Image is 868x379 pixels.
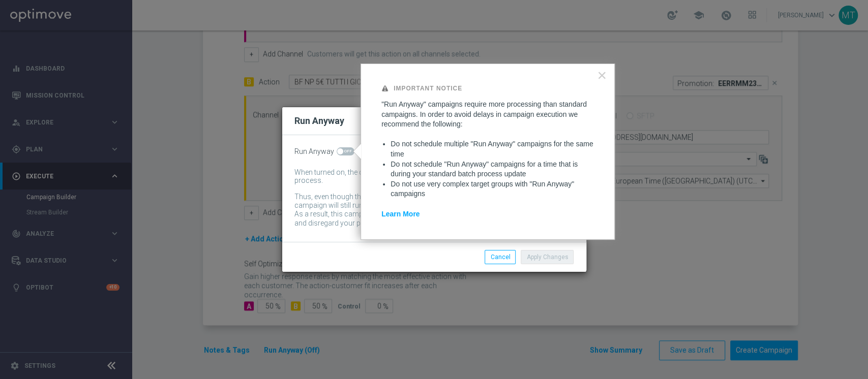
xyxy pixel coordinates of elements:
[294,115,344,127] h2: Run Anyway
[294,210,559,230] div: As a result, this campaign might include customers whose data has been changed and disregard your...
[391,160,594,179] li: Do not schedule "Run Anyway" campaigns for a time that is during your standard batch process update
[294,168,559,185] div: When turned on, the campaign will be executed regardless of your site's batch-data process.
[381,210,420,218] a: Learn More
[381,100,594,130] p: "Run Anyway" campaigns require more processing than standard campaigns. In order to avoid delays ...
[394,85,462,92] strong: Important Notice
[391,139,594,159] li: Do not schedule multiple "Run Anyway" campaigns for the same time
[521,250,574,264] button: Apply Changes
[597,67,607,83] button: Close
[294,147,334,156] span: Run Anyway
[294,193,559,210] div: Thus, even though the batch-data process might not be complete by then, the campaign will still r...
[485,250,516,264] button: Cancel
[391,179,594,199] li: Do not use very complex target groups with "Run Anyway" campaigns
